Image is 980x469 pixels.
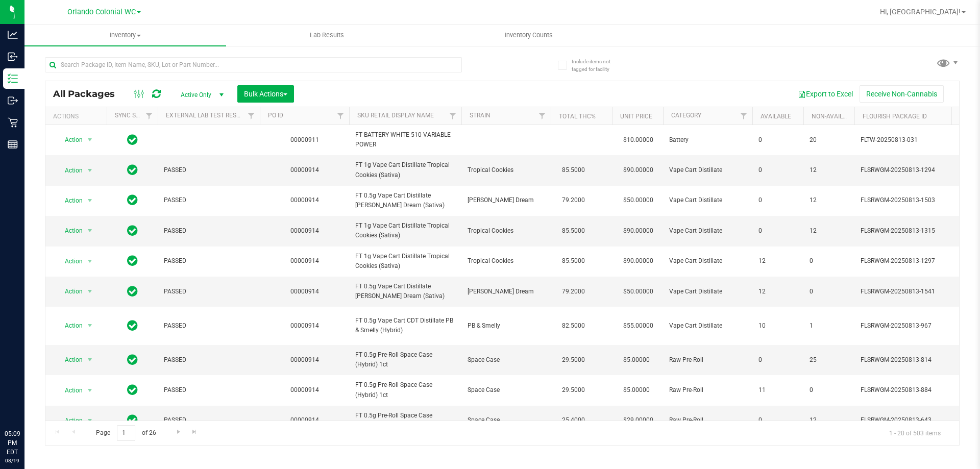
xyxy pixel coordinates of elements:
[45,57,462,72] input: Search Package ID, Item Name, SKU, Lot or Part Number...
[557,193,590,208] span: 79.2000
[468,256,545,266] span: Tropical Cookies
[557,284,590,299] span: 79.2000
[127,318,138,333] span: In Sync
[24,24,226,46] a: Inventory
[290,322,319,329] a: 00000914
[572,58,623,73] span: Include items not tagged for facility
[56,383,83,398] span: Action
[669,195,746,205] span: Vape Cart Distillate
[557,383,590,398] span: 29.5000
[669,287,746,297] span: Vape Cart Distillate
[491,31,567,40] span: Inventory Counts
[164,321,254,331] span: PASSED
[164,226,254,236] span: PASSED
[84,133,96,147] span: select
[244,90,287,98] span: Bulk Actions
[810,256,848,266] span: 0
[296,31,358,40] span: Lab Results
[761,113,791,120] a: Available
[355,282,455,301] span: FT 0.5g Vape Cart Distillate [PERSON_NAME] Dream (Sativa)
[164,287,254,297] span: PASSED
[127,133,138,147] span: In Sync
[468,195,545,205] span: [PERSON_NAME] Dream
[127,413,138,427] span: In Sync
[10,387,41,418] iframe: Resource center
[620,113,652,120] a: Unit Price
[669,355,746,365] span: Raw Pre-Roll
[117,425,135,441] input: 1
[8,52,18,62] inline-svg: Inbound
[87,425,164,441] span: Page of 26
[534,107,551,125] a: Filter
[618,383,655,398] span: $5.00000
[243,107,260,125] a: Filter
[164,415,254,425] span: PASSED
[860,85,944,103] button: Receive Non-Cannabis
[53,88,125,100] span: All Packages
[290,356,319,363] a: 00000914
[355,350,455,369] span: FT 0.5g Pre-Roll Space Case (Hybrid) 1ct
[84,254,96,268] span: select
[758,287,797,297] span: 12
[84,318,96,333] span: select
[332,107,349,125] a: Filter
[618,193,658,208] span: $50.00000
[881,425,949,440] span: 1 - 20 of 503 items
[618,413,658,428] span: $29.00000
[164,385,254,395] span: PASSED
[290,416,319,424] a: 00000914
[861,321,961,331] span: FLSRWGM-20250813-967
[226,24,428,46] a: Lab Results
[187,425,202,439] a: Go to the last page
[557,254,590,268] span: 85.5000
[758,321,797,331] span: 10
[557,163,590,178] span: 85.5000
[56,224,83,238] span: Action
[810,135,848,145] span: 20
[56,193,83,208] span: Action
[53,113,103,120] div: Actions
[810,195,848,205] span: 12
[30,386,42,398] iframe: Resource center unread badge
[618,163,658,178] span: $90.00000
[810,165,848,175] span: 12
[468,385,545,395] span: Space Case
[127,353,138,367] span: In Sync
[56,284,83,299] span: Action
[56,353,83,367] span: Action
[428,24,629,46] a: Inventory Counts
[618,318,658,333] span: $55.00000
[127,284,138,299] span: In Sync
[618,254,658,268] span: $90.00000
[669,321,746,331] span: Vape Cart Distillate
[758,165,797,175] span: 0
[5,457,20,464] p: 08/19
[671,112,701,119] a: Category
[290,166,319,174] a: 00000914
[758,385,797,395] span: 11
[810,385,848,395] span: 0
[115,112,154,119] a: Sync Status
[164,165,254,175] span: PASSED
[290,227,319,234] a: 00000914
[127,383,138,397] span: In Sync
[24,31,226,40] span: Inventory
[127,224,138,238] span: In Sync
[8,30,18,40] inline-svg: Analytics
[355,191,455,210] span: FT 0.5g Vape Cart Distillate [PERSON_NAME] Dream (Sativa)
[164,195,254,205] span: PASSED
[669,226,746,236] span: Vape Cart Distillate
[56,413,83,428] span: Action
[5,429,20,457] p: 05:09 PM EDT
[810,415,848,425] span: 12
[8,73,18,84] inline-svg: Inventory
[84,163,96,178] span: select
[164,256,254,266] span: PASSED
[84,224,96,238] span: select
[171,425,186,439] a: Go to the next page
[268,112,283,119] a: PO ID
[557,353,590,367] span: 29.5000
[559,113,596,120] a: Total THC%
[84,353,96,367] span: select
[468,355,545,365] span: Space Case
